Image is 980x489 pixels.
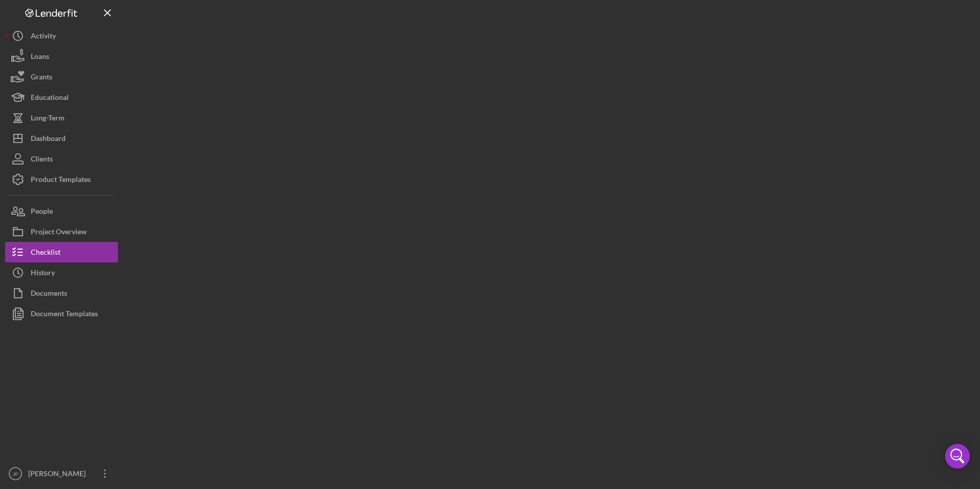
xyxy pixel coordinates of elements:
button: Dashboard [5,128,118,149]
button: Checklist [5,242,118,262]
button: Activity [5,26,118,46]
div: [PERSON_NAME] [26,463,92,486]
button: Long-Term [5,108,118,128]
button: Document Templates [5,303,118,324]
div: Document Templates [31,303,98,327]
button: Loans [5,46,118,67]
div: Documents [31,283,67,306]
div: Clients [31,149,53,172]
button: History [5,262,118,283]
div: Open Intercom Messenger [945,444,970,468]
button: JP[PERSON_NAME] [5,463,118,484]
button: Clients [5,149,118,169]
div: Loans [31,46,49,69]
div: Long-Term [31,108,65,131]
div: History [31,262,55,286]
button: Grants [5,67,118,87]
div: Checklist [31,242,60,265]
div: People [31,201,53,224]
button: Educational [5,87,118,108]
div: Dashboard [31,128,66,151]
div: Product Templates [31,169,91,192]
div: Grants [31,67,52,90]
div: Project Overview [31,221,87,244]
button: Product Templates [5,169,118,190]
div: Educational [31,87,69,110]
button: Documents [5,283,118,303]
button: Project Overview [5,221,118,242]
div: Activity [31,26,56,49]
button: People [5,201,118,221]
text: JP [12,471,18,477]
